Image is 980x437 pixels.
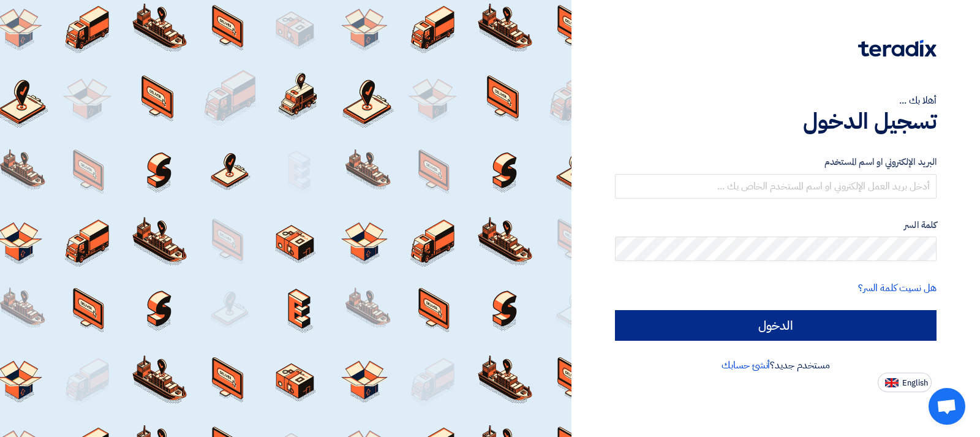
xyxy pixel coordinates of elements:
input: أدخل بريد العمل الإلكتروني او اسم المستخدم الخاص بك ... [615,174,937,199]
div: أهلا بك ... [615,93,937,108]
img: en-US.png [885,378,899,387]
a: هل نسيت كلمة السر؟ [858,281,937,295]
a: Open chat [929,388,965,425]
img: Teradix logo [858,40,937,57]
h1: تسجيل الدخول [615,108,937,135]
div: مستخدم جديد؟ [615,358,937,373]
button: English [878,373,932,392]
label: كلمة السر [615,218,937,232]
input: الدخول [615,310,937,341]
label: البريد الإلكتروني او اسم المستخدم [615,155,937,169]
a: أنشئ حسابك [722,358,770,373]
span: English [902,379,928,387]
